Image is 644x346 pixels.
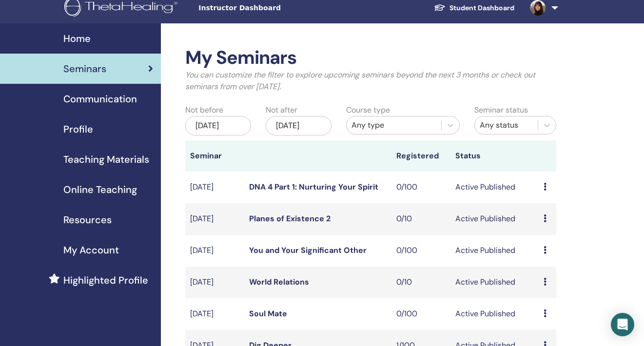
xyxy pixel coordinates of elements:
span: Seminars [63,61,106,76]
h2: My Seminars [185,47,556,69]
span: Profile [63,122,93,136]
a: World Relations [249,277,309,287]
div: [DATE] [185,116,251,135]
a: You and Your Significant Other [249,245,367,255]
div: Open Intercom Messenger [611,313,634,336]
td: [DATE] [185,267,244,298]
span: Highlighted Profile [63,273,148,288]
div: Any type [351,119,437,131]
label: Course type [346,104,390,116]
label: Not before [185,104,223,116]
td: 0/100 [391,298,450,330]
label: Not after [266,104,297,116]
td: Active Published [450,298,539,330]
span: Home [63,31,91,46]
img: graduation-cap-white.svg [434,3,446,12]
td: Active Published [450,267,539,298]
th: Status [450,140,539,172]
div: Any status [480,119,533,131]
td: 0/100 [391,235,450,267]
span: Teaching Materials [63,152,149,167]
span: My Account [63,243,119,257]
td: 0/10 [391,267,450,298]
td: Active Published [450,235,539,267]
td: [DATE] [185,203,244,235]
td: Active Published [450,203,539,235]
a: Soul Mate [249,308,287,319]
span: Resources [63,212,112,227]
td: Active Published [450,172,539,203]
td: [DATE] [185,298,244,330]
th: Registered [391,140,450,172]
a: DNA 4 Part 1: Nurturing Your Spirit [249,182,378,192]
td: 0/100 [391,172,450,203]
td: 0/10 [391,203,450,235]
td: [DATE] [185,235,244,267]
th: Seminar [185,140,244,172]
span: Communication [63,92,137,106]
span: Instructor Dashboard [198,3,345,13]
a: Planes of Existence 2 [249,213,331,224]
div: [DATE] [266,116,332,135]
span: Online Teaching [63,182,137,197]
p: You can customize the filter to explore upcoming seminars beyond the next 3 months or check out s... [185,69,556,93]
td: [DATE] [185,172,244,203]
label: Seminar status [474,104,528,116]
